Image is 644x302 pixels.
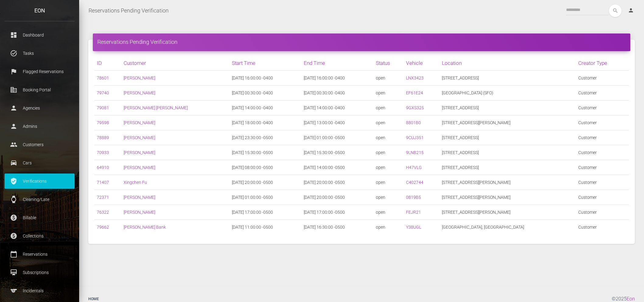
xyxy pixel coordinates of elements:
a: flag Flagged Reservations [5,64,75,79]
a: card_membership Subscriptions [5,265,75,280]
td: [GEOGRAPHIC_DATA] (SFO) [439,86,576,100]
td: open [373,100,404,115]
td: [STREET_ADDRESS] [439,145,576,160]
td: Customer [576,71,629,86]
td: open [373,205,404,220]
td: [DATE] 20:00:00 -0500 [301,190,373,205]
a: watch Cleaning/Late [5,192,75,207]
p: Collections [9,231,70,241]
td: [DATE] 00:30:00 -0400 [301,86,373,100]
td: [DATE] 08:00:00 -0500 [229,160,302,175]
td: [DATE] 20:00:00 -0500 [301,175,373,190]
td: [DATE] 01:00:00 -0500 [301,130,373,145]
td: open [373,160,404,175]
td: [DATE] 20:00:00 -0500 [229,175,302,190]
a: [PERSON_NAME] [124,120,155,125]
a: 79662 [97,225,109,230]
a: dashboard Dashboard [5,27,75,43]
a: EF61E24 [406,90,423,95]
a: 9LNB215 [406,150,424,155]
p: Flagged Reservations [9,67,70,76]
a: Xingchen Fu [124,180,147,185]
a: [PERSON_NAME] [PERSON_NAME] [124,105,188,110]
a: paid Collections [5,228,75,244]
a: 78889 [97,135,109,140]
th: Customer [121,56,229,71]
td: [STREET_ADDRESS] [439,130,576,145]
a: drive_eta Cars [5,155,75,170]
th: ID [94,56,121,71]
td: [STREET_ADDRESS][PERSON_NAME] [439,190,576,205]
td: Customer [576,160,629,175]
a: verified_user Verifications [5,174,75,189]
td: Customer [576,175,629,190]
td: open [373,220,404,235]
p: Dashboard [9,30,70,40]
td: [DATE] 15:30:00 -0500 [301,145,373,160]
a: 79740 [97,90,109,95]
a: people Customers [5,137,75,152]
p: Billable [9,213,70,222]
a: calendar_today Reservations [5,247,75,262]
td: [DATE] 17:00:00 -0500 [229,205,302,220]
p: Reservations [9,250,70,259]
a: 64910 [97,165,109,170]
td: open [373,175,404,190]
th: End Time [301,56,373,71]
a: 78601 [97,75,109,80]
td: [STREET_ADDRESS][PERSON_NAME] [439,115,576,130]
p: Customers [9,140,70,149]
a: 9CUJ351 [406,135,424,140]
a: [PERSON_NAME] [124,90,155,95]
p: Cleaning/Late [9,195,70,204]
a: corporate_fare Booking Portal [5,82,75,97]
td: [DATE] 01:00:00 -0500 [229,190,302,205]
td: [DATE] 14:00:00 -0400 [301,100,373,115]
p: Admins [9,122,70,131]
td: [DATE] 16:30:00 -0500 [301,220,373,235]
a: C402744 [406,180,423,185]
th: Vehicle [404,56,439,71]
td: [STREET_ADDRESS][PERSON_NAME] [439,205,576,220]
td: [DATE] 16:00:00 -0400 [301,71,373,86]
a: [PERSON_NAME] [124,210,155,215]
td: [STREET_ADDRESS][PERSON_NAME] [439,175,576,190]
a: [PERSON_NAME] [124,165,155,170]
a: 71407 [97,180,109,185]
td: [DATE] 17:00:00 -0500 [301,205,373,220]
p: Verifications [9,177,70,186]
p: Tasks [9,49,70,58]
td: [STREET_ADDRESS] [439,160,576,175]
td: open [373,130,404,145]
p: Cars [9,158,70,167]
a: 76322 [97,210,109,215]
th: Location [439,56,576,71]
td: [DATE] 11:00:00 -0500 [229,220,302,235]
th: Start Time [229,56,302,71]
td: [DATE] 14:00:00 -0400 [229,100,302,115]
a: Reservations Pending Verification [89,3,169,18]
a: [PERSON_NAME] [124,150,155,155]
td: Customer [576,100,629,115]
td: [DATE] 13:00:00 -0400 [301,115,373,130]
a: FEJR21 [406,210,421,215]
a: paid Billable [5,210,75,225]
td: [STREET_ADDRESS] [439,71,576,86]
td: open [373,145,404,160]
a: Eon [627,296,635,302]
a: sports Incidentals [5,283,75,298]
a: [PERSON_NAME] [124,195,155,200]
a: 9GXS325 [406,105,424,110]
td: Customer [576,190,629,205]
a: 79598 [97,120,109,125]
h4: Reservations Pending Verification [97,38,626,46]
td: Customer [576,86,629,100]
td: Customer [576,205,629,220]
td: Customer [576,115,629,130]
td: [DATE] 23:30:00 -0500 [229,130,302,145]
a: 72371 [97,195,109,200]
td: open [373,115,404,130]
p: Incidentals [9,286,70,295]
a: 79081 [97,105,109,110]
th: Status [373,56,404,71]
